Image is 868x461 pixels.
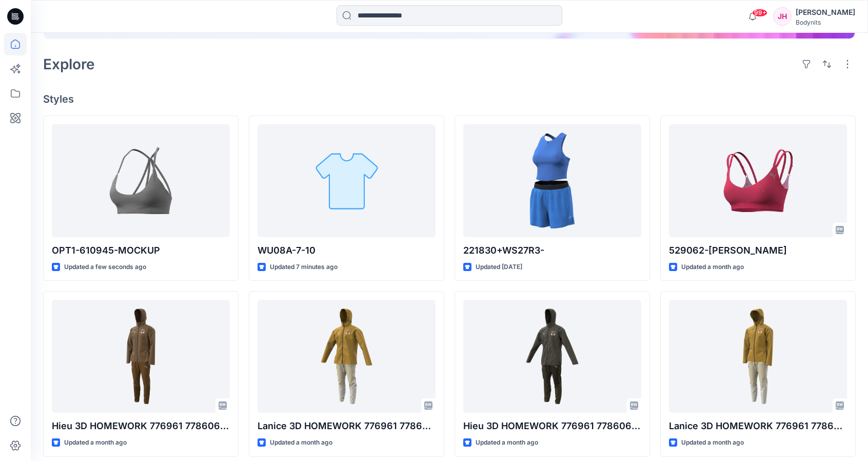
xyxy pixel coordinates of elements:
[669,419,847,433] p: Lanice 3D HOMEWORK 776961 778606 outfit-Size M--
[669,124,847,237] a: 529062-Jenny Ha
[669,243,847,258] p: 529062-[PERSON_NAME]
[258,124,436,237] a: WU08A-7-10
[52,300,230,413] a: Hieu 3D HOMEWORK 776961 778606 outfit-size M
[270,262,338,273] p: Updated 7 minutes ago
[258,243,436,258] p: WU08A-7-10
[796,18,855,26] div: Bodynits
[463,124,641,237] a: 221830+WS27R3-
[52,243,230,258] p: OPT1-610945-MOCKUP
[463,419,641,433] p: Hieu 3D HOMEWORK 776961 778606 outfit-size L
[463,243,641,258] p: 221830+WS27R3-
[463,300,641,413] a: Hieu 3D HOMEWORK 776961 778606 outfit-size L
[43,93,856,105] h4: Styles
[476,437,538,448] p: Updated a month ago
[43,56,95,72] h2: Explore
[258,419,436,433] p: Lanice 3D HOMEWORK 776961 778606 outfit-Size L--
[64,262,146,273] p: Updated a few seconds ago
[258,300,436,413] a: Lanice 3D HOMEWORK 776961 778606 outfit-Size L--
[681,262,744,273] p: Updated a month ago
[52,419,230,433] p: Hieu 3D HOMEWORK 776961 778606 outfit-size M
[270,437,332,448] p: Updated a month ago
[52,124,230,237] a: OPT1-610945-MOCKUP
[681,437,744,448] p: Updated a month ago
[773,7,792,26] div: JH
[796,6,855,18] div: [PERSON_NAME]
[669,300,847,413] a: Lanice 3D HOMEWORK 776961 778606 outfit-Size M--
[64,437,127,448] p: Updated a month ago
[752,9,767,17] span: 99+
[476,262,522,273] p: Updated [DATE]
